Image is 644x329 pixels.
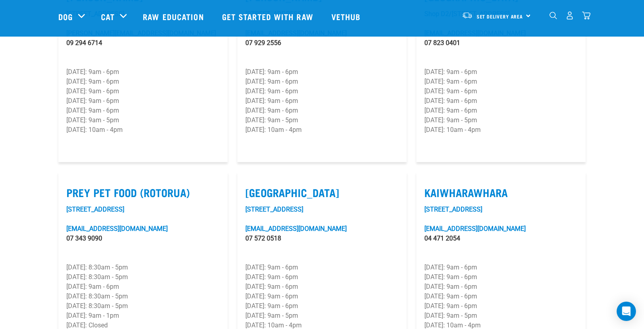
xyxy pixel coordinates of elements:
[245,234,281,242] a: 07 572 0518
[245,301,399,311] p: [DATE]: 9am - 6pm
[424,263,578,272] p: [DATE]: 9am - 6pm
[424,282,578,292] p: [DATE]: 9am - 6pm
[66,206,124,213] a: [STREET_ADDRESS]
[424,311,578,321] p: [DATE]: 9am - 5pm
[424,96,578,106] p: [DATE]: 9am - 6pm
[66,282,220,292] p: [DATE]: 9am - 6pm
[424,272,578,282] p: [DATE]: 9am - 6pm
[245,186,399,199] label: [GEOGRAPHIC_DATA]
[58,10,73,23] a: Dog
[549,12,557,19] img: home-icon-1@2x.png
[66,96,220,106] p: [DATE]: 9am - 6pm
[245,311,399,321] p: [DATE]: 9am - 5pm
[582,11,591,20] img: home-icon@2x.png
[245,225,347,232] a: [EMAIL_ADDRESS][DOMAIN_NAME]
[245,125,399,135] p: [DATE]: 10am - 4pm
[66,77,220,86] p: [DATE]: 9am - 6pm
[323,0,371,33] a: Vethub
[245,292,399,301] p: [DATE]: 9am - 6pm
[245,263,399,272] p: [DATE]: 9am - 6pm
[245,282,399,292] p: [DATE]: 9am - 6pm
[66,125,220,135] p: [DATE]: 10am - 4pm
[66,263,220,272] p: [DATE]: 8:30am - 5pm
[66,234,102,242] a: 07 343 9090
[245,77,399,86] p: [DATE]: 9am - 6pm
[66,106,220,115] p: [DATE]: 9am - 6pm
[135,0,214,33] a: Raw Education
[424,292,578,301] p: [DATE]: 9am - 6pm
[66,311,220,321] p: [DATE]: 9am - 1pm
[424,206,482,213] a: [STREET_ADDRESS]
[424,67,578,77] p: [DATE]: 9am - 6pm
[66,225,168,232] a: [EMAIL_ADDRESS][DOMAIN_NAME]
[424,225,526,232] a: [EMAIL_ADDRESS][DOMAIN_NAME]
[424,77,578,86] p: [DATE]: 9am - 6pm
[424,234,460,242] a: 04 471 2054
[424,301,578,311] p: [DATE]: 9am - 6pm
[424,106,578,115] p: [DATE]: 9am - 6pm
[101,10,115,23] a: Cat
[245,39,281,47] a: 07 929 2556
[66,115,220,125] p: [DATE]: 9am - 5pm
[424,115,578,125] p: [DATE]: 9am - 5pm
[66,292,220,301] p: [DATE]: 8:30am - 5pm
[245,29,347,37] a: [EMAIL_ADDRESS][DOMAIN_NAME]
[66,186,220,199] label: Prey Pet Food (Rotorua)
[245,206,303,213] a: [STREET_ADDRESS]
[66,86,220,96] p: [DATE]: 9am - 6pm
[424,39,460,47] a: 07 823 0401
[245,115,399,125] p: [DATE]: 9am - 5pm
[424,186,578,199] label: Kaiwharawhara
[245,96,399,106] p: [DATE]: 9am - 6pm
[245,86,399,96] p: [DATE]: 9am - 6pm
[66,301,220,311] p: [DATE]: 8:30am - 5pm
[617,302,636,321] div: Open Intercom Messenger
[424,86,578,96] p: [DATE]: 9am - 6pm
[66,272,220,282] p: [DATE]: 8:30am - 5pm
[245,272,399,282] p: [DATE]: 9am - 6pm
[245,106,399,115] p: [DATE]: 9am - 6pm
[424,29,526,37] a: [EMAIL_ADDRESS][DOMAIN_NAME]
[214,0,323,33] a: Get started with Raw
[462,12,473,19] img: van-moving.png
[66,29,216,37] a: [PERSON_NAME][EMAIL_ADDRESS][DOMAIN_NAME]
[477,15,523,18] span: Set Delivery Area
[66,39,102,47] a: 09 294 6714
[245,67,399,77] p: [DATE]: 9am - 6pm
[424,125,578,135] p: [DATE]: 10am - 4pm
[66,67,220,77] p: [DATE]: 9am - 6pm
[566,11,574,20] img: user.png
